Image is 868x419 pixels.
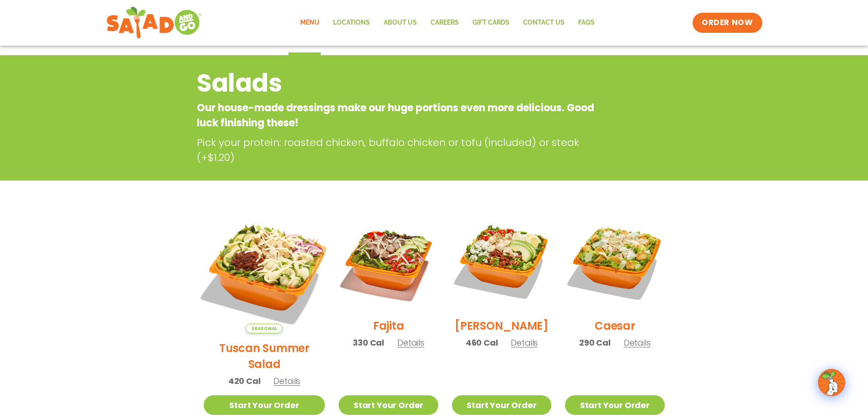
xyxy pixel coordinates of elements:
[197,100,598,130] p: Our house-made dressings make our huge portions even more delicious. Good luck finishing these!
[353,336,384,349] span: 330 Cal
[595,318,635,334] h2: Caesar
[373,318,404,334] h2: Fajita
[424,12,466,33] a: Careers
[197,135,602,165] p: Pick your protein: roasted chicken, buffalo chicken or tofu (included) or steak (+$1.20)
[293,12,326,33] a: Menu
[571,12,601,33] a: FAQs
[246,324,282,333] span: Seasonal
[293,12,601,33] nav: Menu
[339,212,438,311] img: Product photo for Fajita Salad
[516,12,571,33] a: Contact Us
[455,318,549,334] h2: [PERSON_NAME]
[326,12,377,33] a: Locations
[819,370,844,395] img: wpChatIcon
[511,337,538,348] span: Details
[466,12,516,33] a: GIFT CARDS
[273,375,300,387] span: Details
[565,212,664,311] img: Product photo for Caesar Salad
[466,336,498,349] span: 460 Cal
[702,17,753,28] span: ORDER NOW
[204,340,325,372] h2: Tuscan Summer Salad
[624,337,651,348] span: Details
[204,395,325,415] a: Start Your Order
[106,5,202,41] img: new-SAG-logo-768×292
[693,13,762,33] a: ORDER NOW
[397,337,424,348] span: Details
[579,336,611,349] span: 290 Cal
[228,375,261,387] span: 420 Cal
[193,201,335,344] img: Product photo for Tuscan Summer Salad
[377,12,424,33] a: About Us
[339,395,438,415] a: Start Your Order
[565,395,664,415] a: Start Your Order
[452,395,551,415] a: Start Your Order
[197,65,598,102] h2: Salads
[452,212,551,311] img: Product photo for Cobb Salad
